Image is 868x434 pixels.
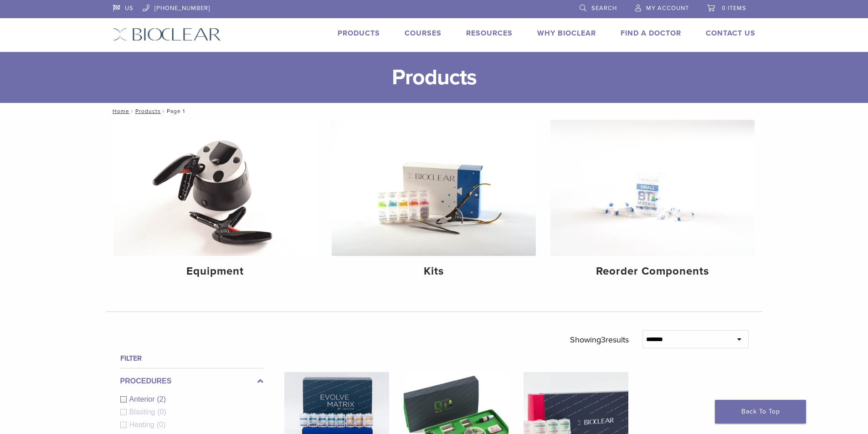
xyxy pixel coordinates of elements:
[706,29,755,38] a: Contact Us
[121,263,310,280] h4: Equipment
[338,29,380,38] a: Products
[537,29,596,38] a: Why Bioclear
[135,108,161,114] a: Products
[113,28,221,41] img: Bioclear
[129,109,135,113] span: /
[332,120,536,286] a: Kits
[120,376,263,387] label: Procedures
[332,120,536,256] img: Kits
[466,29,513,38] a: Resources
[106,103,762,119] nav: Page 1
[129,421,157,429] span: Heating
[120,353,263,364] h4: Filter
[113,120,318,286] a: Equipment
[550,120,755,256] img: Reorder Components
[591,5,617,12] span: Search
[558,263,747,280] h4: Reorder Components
[113,120,318,256] img: Equipment
[157,408,166,416] span: (0)
[550,120,755,286] a: Reorder Components
[129,395,157,403] span: Anterior
[110,108,129,114] a: Home
[621,29,681,38] a: Find A Doctor
[129,408,158,416] span: Blasting
[161,109,167,113] span: /
[722,5,746,12] span: 0 items
[601,335,606,345] span: 3
[570,330,629,349] p: Showing results
[157,395,166,403] span: (2)
[339,263,529,280] h4: Kits
[646,5,689,12] span: My Account
[715,400,806,424] a: Back To Top
[157,421,166,429] span: (0)
[405,29,442,38] a: Courses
